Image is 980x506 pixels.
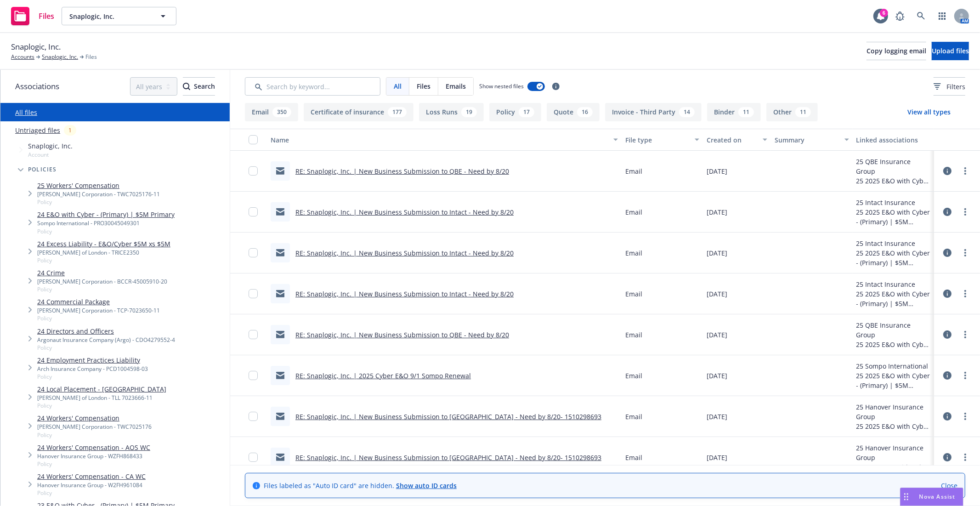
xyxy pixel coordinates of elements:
button: Binder [707,103,761,121]
span: [DATE] [707,248,727,258]
a: more [960,165,971,176]
span: [DATE] [707,412,727,421]
div: 19 [461,107,477,117]
div: 25 Intact Insurance [856,279,930,289]
button: Name [267,129,622,151]
span: Policies [28,167,57,172]
a: RE: Snaplogic, Inc. | New Business Submission to [GEOGRAPHIC_DATA] - Need by 8/20- 1510298693 [295,453,601,462]
div: 25 Intact Insurance [856,198,930,207]
div: 16 [577,107,593,117]
span: Copy logging email [867,46,926,55]
span: Policy [37,344,175,352]
input: Toggle Row Selected [249,207,258,216]
a: Search [912,7,930,25]
input: Select all [249,135,258,144]
div: [PERSON_NAME] of London - TRICE2350 [37,249,170,256]
a: more [960,247,971,258]
a: RE: Snaplogic, Inc. | New Business Submission to [GEOGRAPHIC_DATA] - Need by 8/20- 1510298693 [295,412,601,421]
a: Switch app [933,7,952,25]
div: 25 2025 E&O with Cyber - (Primary) | $5M Primary [856,340,930,349]
div: [PERSON_NAME] Corporation - TWC7025176 [37,423,152,431]
span: Snaplogic, Inc. [69,11,149,21]
button: Filters [934,77,965,96]
span: Policy [37,431,152,439]
span: [DATE] [707,207,727,217]
div: 14 [679,107,695,117]
button: Other [766,103,818,121]
div: 177 [388,107,407,117]
span: Associations [15,80,59,92]
div: Linked associations [856,135,930,145]
span: [DATE] [707,289,727,299]
a: RE: Snaplogic, Inc. | 2025 Cyber E&O 9/1 Sompo Renewal [295,371,471,380]
button: SearchSearch [183,77,215,96]
span: Email [625,371,642,381]
input: Toggle Row Selected [249,248,258,257]
a: Untriaged files [15,125,60,135]
div: 6 [880,9,888,17]
button: Policy [489,103,541,121]
a: more [960,206,971,217]
a: RE: Snaplogic, Inc. | New Business Submission to QBE - Need by 8/20 [295,167,509,176]
div: 25 2025 E&O with Cyber - (Primary) | $5M Primary [856,248,930,267]
div: Sompo International - PRO30045049301 [37,219,175,227]
a: Accounts [11,53,34,61]
span: Nova Assist [919,493,956,500]
a: 24 Workers' Compensation [37,413,152,423]
div: 25 2025 E&O with Cyber - (Primary) | $5M Primary [856,176,930,186]
a: 24 Employment Practices Liability [37,355,148,365]
span: Email [625,248,642,258]
a: more [960,452,971,463]
span: Filters [946,82,965,91]
input: Toggle Row Selected [249,166,258,176]
span: Snaplogic, Inc. [28,141,73,151]
span: Email [625,330,642,340]
span: Policy [37,373,148,381]
div: [PERSON_NAME] Corporation - BCCR-45005910-20 [37,278,167,285]
span: Policy [37,402,166,409]
span: Email [625,412,642,421]
a: RE: Snaplogic, Inc. | New Business Submission to Intact - Need by 8/20 [295,290,514,298]
input: Toggle Row Selected [249,453,258,462]
div: Summary [775,135,838,145]
span: [DATE] [707,330,727,340]
a: RE: Snaplogic, Inc. | New Business Submission to QBE - Need by 8/20 [295,330,509,339]
span: Snaplogic, Inc. [11,41,61,53]
div: 17 [519,107,534,117]
div: 1 [64,125,76,136]
button: Created on [703,129,771,151]
button: Email [245,103,298,121]
input: Toggle Row Selected [249,371,258,380]
button: Summary [771,129,852,151]
button: View all types [893,103,965,121]
div: Hanover Insurance Group - WZFH868433 [37,452,150,460]
span: [DATE] [707,371,727,381]
span: Filters [934,82,965,91]
div: Created on [707,135,757,145]
span: Policy [37,198,160,206]
a: 24 Directors and Officers [37,326,175,336]
span: Email [625,166,642,176]
span: Account [28,151,73,159]
a: 24 E&O with Cyber - (Primary) | $5M Primary [37,210,175,219]
div: Drag to move [901,488,912,506]
a: All files [15,108,37,117]
div: 11 [795,107,811,117]
span: Show nested files [479,82,524,90]
div: Search [183,78,215,95]
a: 24 Workers' Compensation - AOS WC [37,443,150,452]
div: 25 QBE Insurance Group [856,157,930,176]
div: [PERSON_NAME] of London - TLL 7023666-11 [37,394,166,402]
div: 25 Sompo International [856,361,930,371]
button: Snaplogic, Inc. [62,7,176,25]
span: [DATE] [707,453,727,462]
a: 25 Workers' Compensation [37,181,160,190]
button: Upload files [932,42,969,60]
button: File type [622,129,703,151]
div: [PERSON_NAME] Corporation - TCP-7023650-11 [37,307,160,314]
a: more [960,411,971,422]
div: 25 2025 E&O with Cyber - (Primary) | $5M Primary [856,289,930,308]
button: Certificate of insurance [304,103,414,121]
span: Upload files [932,46,969,55]
input: Toggle Row Selected [249,330,258,339]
